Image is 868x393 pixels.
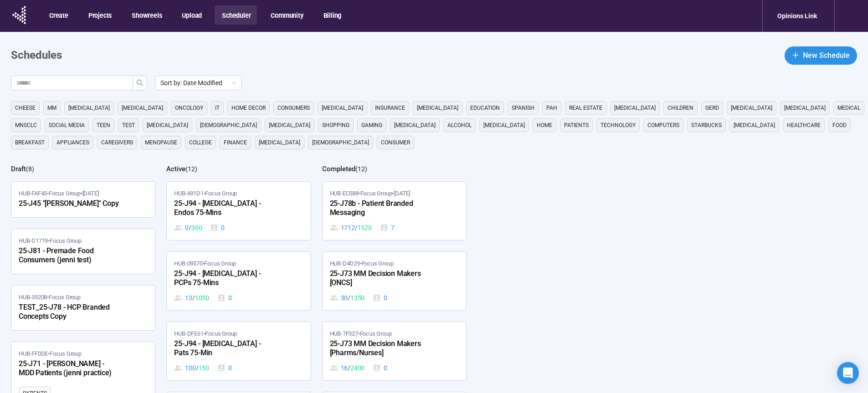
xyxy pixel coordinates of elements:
a: HUB-EC588•Focus Group•[DATE]25-J78b - Patient Branded Messaging1712 / 15207 [323,182,466,240]
span: HUB-EC588 • Focus Group • [330,189,410,198]
span: New Schedule [803,50,850,61]
span: [MEDICAL_DATA] [68,103,110,112]
span: 2400 [350,363,365,373]
span: [MEDICAL_DATA] [417,103,458,112]
div: 1712 [330,223,372,233]
a: HUB-09570•Focus Group25-J94 - [MEDICAL_DATA] - PCPs 75-Mins13 / 10500 [167,252,310,310]
span: [MEDICAL_DATA] [269,121,310,130]
span: MM [47,103,56,112]
span: real estate [569,103,602,112]
span: Food [832,121,847,130]
button: Scheduler [215,5,257,25]
div: 100 [174,363,209,373]
div: 7 [380,223,395,233]
span: alcohol [447,121,472,130]
div: 16 [330,363,365,373]
span: GERD [705,103,719,112]
div: 30 [330,293,365,303]
span: ( 8 ) [26,165,34,173]
span: HUB-FF0DE • Focus Group [19,349,82,358]
span: [MEDICAL_DATA] [483,121,525,130]
div: 0 [217,293,232,303]
div: 0 [373,293,387,303]
span: HUB-35208 • Focus Group [19,293,81,302]
span: [MEDICAL_DATA] [147,121,188,130]
span: HUB-DFE61 • Focus Group [174,329,237,338]
span: gaming [361,121,382,130]
span: 1050 [195,293,209,303]
span: / [355,223,358,233]
div: Open Intercom Messenger [837,362,859,384]
span: HUB-FAF45 • Focus Group • [19,189,98,198]
span: healthcare [787,121,821,130]
span: ( 12 ) [355,165,367,173]
span: [DEMOGRAPHIC_DATA] [200,121,257,130]
h2: Active [166,165,185,173]
div: 0 [174,223,202,233]
span: computers [647,121,679,130]
h2: Draft [11,165,26,173]
a: HUB-D4D29•Focus Group25-J73 MM Decision Makers [ONCS]30 / 13500 [323,252,466,310]
span: medical [837,103,860,112]
span: starbucks [691,121,722,130]
div: 25-J45 "[PERSON_NAME]" Copy [19,198,119,210]
div: 0 [217,363,232,373]
h1: Schedules [11,47,62,64]
span: [MEDICAL_DATA] [259,138,300,147]
span: appliances [56,138,89,147]
time: [DATE] [394,190,410,197]
span: [MEDICAL_DATA] [614,103,656,112]
span: HUB-09570 • Focus Group [174,259,236,268]
span: plus [792,51,799,59]
span: Test [122,121,135,130]
span: / [348,293,350,303]
a: HUB-DFE61•Focus Group25-J94 - [MEDICAL_DATA] - Pats 75-Min100 / 1500 [167,322,310,380]
span: [MEDICAL_DATA] [322,103,363,112]
div: 25-J94 - [MEDICAL_DATA] - Endos 75-Mins [174,198,274,219]
div: 0 [373,363,387,373]
div: 25-J73 MM Decision Makers [ONCS] [330,268,430,289]
span: home decor [231,103,266,112]
button: Billing [316,5,348,25]
span: Spanish [512,103,534,112]
span: HUB-D4D29 • Focus Group [330,259,394,268]
div: 25-J78b - Patient Branded Messaging [330,198,430,219]
button: Upload [175,5,208,25]
span: Sort by: Date Modified [160,76,236,90]
h2: Completed [322,165,355,173]
a: HUB-FAF45•Focus Group•[DATE]25-J45 "[PERSON_NAME]" Copy [11,182,155,217]
span: search [136,79,144,87]
span: it [215,103,220,112]
span: mnsclc [15,121,37,130]
a: HUB-7F327•Focus Group25-J73 MM Decision Makers [Pharms/Nurses]16 / 24000 [323,322,466,380]
button: Create [42,5,75,25]
span: consumer [381,138,410,147]
span: [MEDICAL_DATA] [784,103,826,112]
span: Patients [564,121,589,130]
span: 1350 [350,293,365,303]
span: breakfast [15,138,45,147]
button: plusNew Schedule [785,46,857,65]
div: 25-J73 MM Decision Makers [Pharms/Nurses] [330,338,430,359]
button: Showreels [124,5,168,25]
a: HUB-D1719•Focus Group25-J81 - Premade Food Consumers (jenni test) [11,229,155,274]
span: 150 [199,363,209,373]
span: [DEMOGRAPHIC_DATA] [312,138,369,147]
div: 0 [210,223,225,233]
span: ( 12 ) [185,165,197,173]
span: HUB-7F327 • Focus Group [330,329,392,338]
button: Community [263,5,309,25]
span: consumers [277,103,310,112]
span: finance [224,138,247,147]
span: cheese [15,103,36,112]
span: / [189,223,191,233]
span: [MEDICAL_DATA] [734,121,775,130]
span: menopause [145,138,177,147]
span: / [196,363,199,373]
div: 25-J81 - Premade Food Consumers (jenni test) [19,245,119,266]
div: 25-J94 - [MEDICAL_DATA] - Pats 75-Min [174,338,274,359]
span: college [189,138,212,147]
span: children [668,103,693,112]
span: Insurance [375,103,405,112]
span: shopping [322,121,349,130]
